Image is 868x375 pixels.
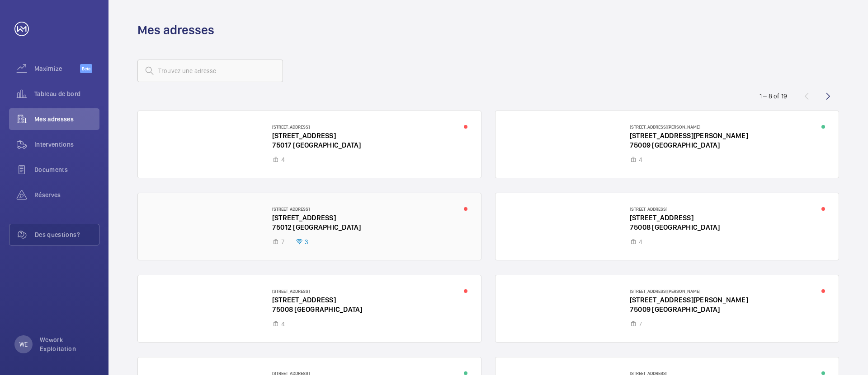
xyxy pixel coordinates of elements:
[80,64,92,73] span: Beta
[34,165,99,174] span: Documents
[34,190,99,199] span: Réserves
[34,115,99,124] span: Mes adresses
[19,340,28,349] p: WE
[34,64,80,73] span: Maximize
[34,89,99,98] span: Tableau de bord
[759,92,787,101] div: 1 – 8 of 19
[35,230,99,239] span: Des questions?
[137,60,283,82] input: Trouvez une adresse
[40,335,94,353] p: Wework Exploitation
[34,140,99,149] span: Interventions
[137,22,214,38] h1: Mes adresses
